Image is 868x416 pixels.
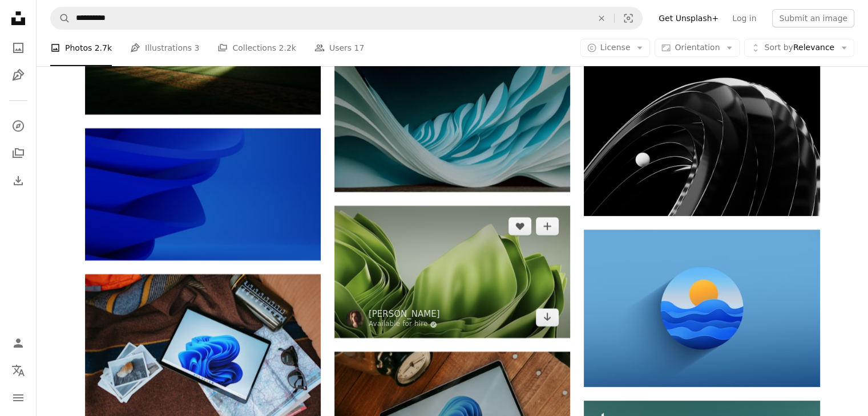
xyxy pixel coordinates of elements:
a: a close up of a ball [584,132,819,142]
span: Sort by [764,43,793,52]
a: Download [536,308,559,327]
a: Download History [7,169,30,192]
img: Go to Alex Shuper's profile [346,309,364,328]
a: Users 17 [314,30,365,66]
span: 17 [354,42,365,54]
a: Illustrations [7,64,30,87]
span: Orientation [675,43,720,52]
button: Search Unsplash [51,7,70,29]
button: License [580,39,651,57]
a: Collections 2.2k [217,30,296,66]
button: Sort byRelevance [744,39,854,57]
button: Submit an image [772,9,854,27]
a: Illustrations 3 [130,30,199,66]
img: a close up of a ball [584,59,819,216]
span: License [600,43,631,52]
a: a paper cut of a sunset over a body of water [584,303,819,313]
a: [PERSON_NAME] [369,308,440,320]
button: Orientation [655,39,740,57]
a: a painting of blue and white waves on a wall [334,119,570,129]
a: Home — Unsplash [7,7,30,32]
span: 2.2k [278,42,296,54]
a: Get Unsplash+ [652,9,725,27]
span: Relevance [764,42,834,54]
button: Visual search [615,7,642,29]
a: Log in / Sign up [7,332,30,354]
img: a blue abstract background with curved shapes [85,128,321,260]
span: 3 [195,42,200,54]
a: Collections [7,142,30,165]
a: Log in [725,9,763,27]
a: a laptop computer sitting on top of a bed [85,347,321,357]
a: a close up of a green plant on a gray background [334,267,570,277]
a: Available for hire [369,320,440,329]
button: Like [508,217,531,235]
button: Menu [7,386,30,409]
a: Explore [7,115,30,137]
button: Add to Collection [536,217,559,235]
a: a blue abstract background with curved shapes [85,189,321,199]
img: a paper cut of a sunset over a body of water [584,230,819,386]
button: Language [7,359,30,382]
button: Clear [589,7,614,29]
img: a close up of a green plant on a gray background [334,206,570,338]
a: Photos [7,36,30,59]
img: a painting of blue and white waves on a wall [334,58,570,192]
form: Find visuals sitewide [50,7,643,30]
